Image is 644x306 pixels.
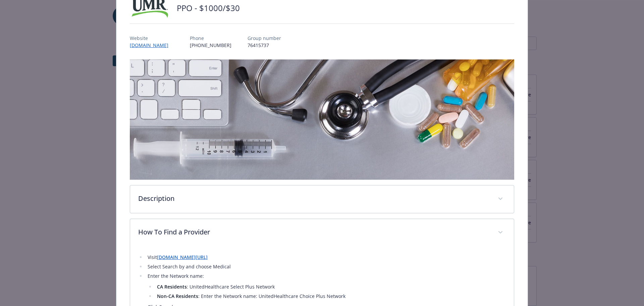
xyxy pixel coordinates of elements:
strong: Non-CA Residents [157,293,198,299]
li: : Enter the Network name: UnitedHealthcare Choice Plus Network [155,292,506,300]
li: : UnitedHealthcare Select Plus Network [155,283,506,291]
p: Group number [248,35,281,42]
div: Description [130,185,514,213]
p: How To Find a Provider [138,227,490,237]
strong: CA Residents [157,283,187,290]
h2: PPO - $1000/$30 [177,2,240,14]
li: Visit [146,253,506,261]
li: Select Search by and choose Medical [146,263,506,271]
p: [PHONE_NUMBER] [190,42,231,49]
a: [DOMAIN_NAME][URL] [157,254,208,260]
p: Website [130,35,174,42]
p: Description [138,193,490,204]
div: How To Find a Provider [130,219,514,247]
a: [DOMAIN_NAME] [130,42,174,48]
li: Enter the Network name: [146,272,506,300]
img: banner [130,59,515,180]
p: Phone [190,35,231,42]
p: 76415737 [248,42,281,49]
